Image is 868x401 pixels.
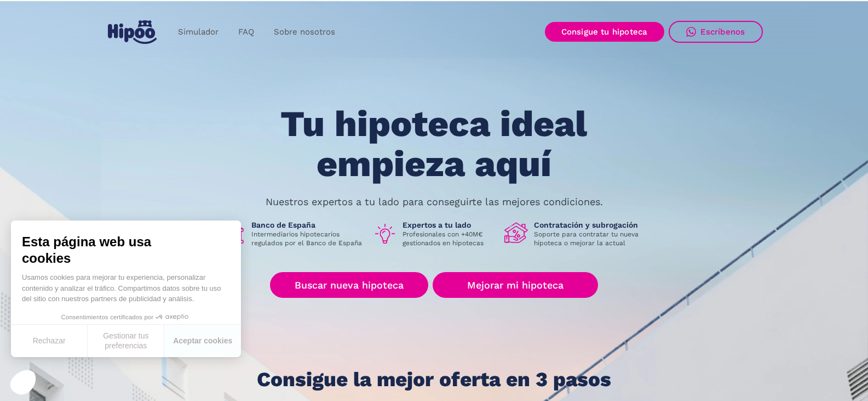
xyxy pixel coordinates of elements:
div: Escríbenos [700,27,745,37]
a: Mejorar mi hipoteca [433,272,597,298]
a: home [106,16,159,48]
p: Profesionales con +40M€ gestionados en hipotecas [403,230,496,247]
p: Intermediarios hipotecarios regulados por el Banco de España [251,230,364,247]
h1: Banco de España [251,220,364,230]
h1: Consigue la mejor oferta en 3 pasos [257,369,611,391]
p: Nuestros expertos a tu lado para conseguirte las mejores condiciones. [266,197,603,206]
p: Soporte para contratar tu nueva hipoteca o mejorar la actual [534,230,647,247]
a: Escríbenos [669,21,763,43]
a: Buscar nueva hipoteca [270,272,428,298]
a: FAQ [228,21,264,43]
a: Simulador [168,21,228,43]
h1: Expertos a tu lado [403,220,496,230]
a: Sobre nosotros [264,21,345,43]
h1: Contratación y subrogación [534,220,647,230]
a: Consigue tu hipoteca [545,22,664,42]
h1: Tu hipoteca ideal empieza aquí [226,104,641,184]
